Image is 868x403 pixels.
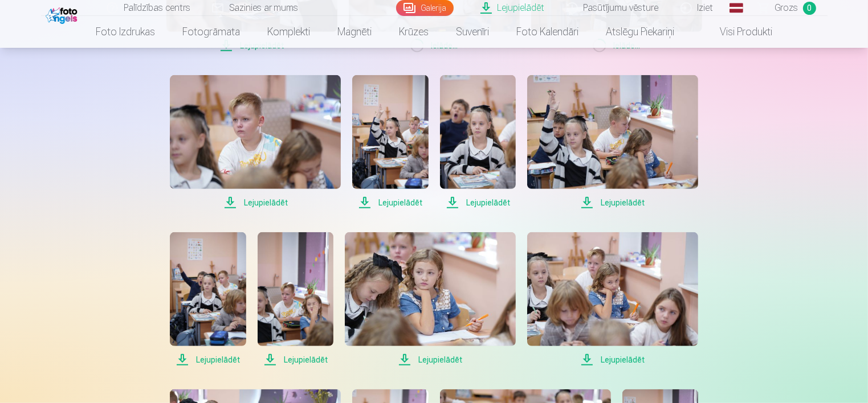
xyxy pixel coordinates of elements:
[324,16,385,48] a: Magnēti
[345,232,516,367] a: Lejupielādēt
[345,353,516,367] span: Lejupielādēt
[527,75,698,209] a: Lejupielādēt
[440,196,516,209] span: Lejupielādēt
[775,1,798,15] span: Grozs
[527,196,698,209] span: Lejupielādēt
[352,75,428,209] a: Lejupielādēt
[254,16,324,48] a: Komplekti
[170,196,341,209] span: Lejupielādēt
[385,16,442,48] a: Krūzes
[170,75,341,209] a: Lejupielādēt
[527,232,698,367] a: Lejupielādēt
[352,196,428,209] span: Lejupielādēt
[803,2,816,15] span: 0
[170,353,246,367] span: Lejupielādēt
[442,16,503,48] a: Suvenīri
[170,232,246,367] a: Lejupielādēt
[440,75,516,209] a: Lejupielādēt
[169,16,254,48] a: Fotogrāmata
[46,5,80,24] img: /fa1
[258,353,333,367] span: Lejupielādēt
[527,353,698,367] span: Lejupielādēt
[258,232,333,367] a: Lejupielādēt
[503,16,592,48] a: Foto kalendāri
[688,16,786,48] a: Visi produkti
[592,16,688,48] a: Atslēgu piekariņi
[82,16,169,48] a: Foto izdrukas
